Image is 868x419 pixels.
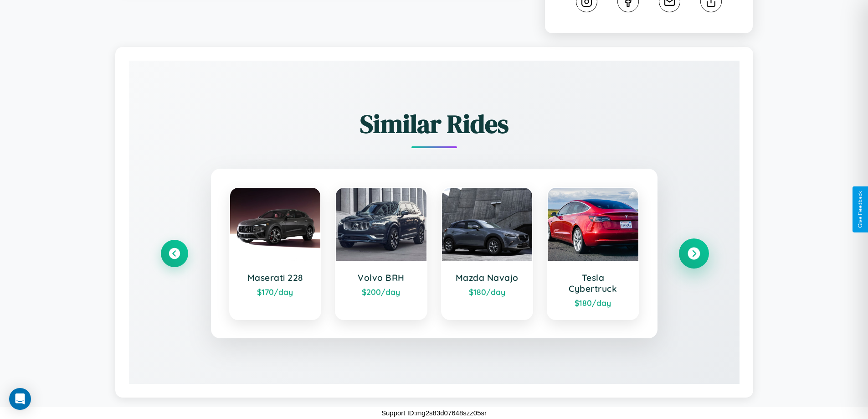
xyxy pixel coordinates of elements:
[9,388,31,410] div: Open Intercom Messenger
[557,272,629,294] h3: Tesla Cybertruck
[381,407,487,419] p: Support ID: mg2s83d07648szz05sr
[441,187,534,320] a: Mazda Navajo$180/day
[229,187,322,320] a: Maserati 228$170/day
[857,191,863,228] div: Give Feedback
[335,187,427,320] a: Volvo BRH$200/day
[161,106,708,141] h2: Similar Rides
[547,187,639,320] a: Tesla Cybertruck$180/day
[345,272,417,283] h3: Volvo BRH
[451,287,524,297] div: $ 180 /day
[345,287,417,297] div: $ 200 /day
[451,272,524,283] h3: Mazda Navajo
[239,287,312,297] div: $ 170 /day
[239,272,312,283] h3: Maserati 228
[557,298,629,308] div: $ 180 /day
